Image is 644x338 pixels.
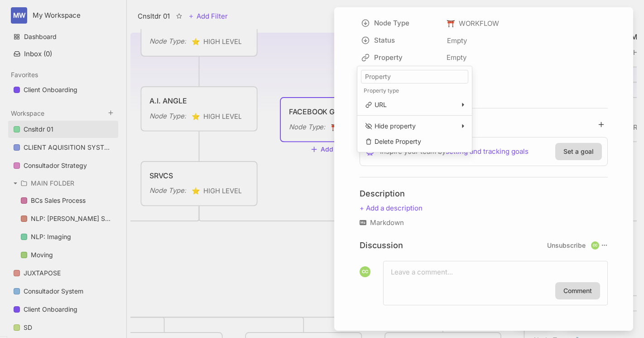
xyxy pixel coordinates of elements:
[149,95,248,106] div: A.I. ANGLE
[567,122,604,132] div: Node Type :
[310,146,367,153] button: Add child node
[149,186,186,196] div: Node Type :
[361,135,468,148] button: Delete Property
[31,231,71,242] div: NLP: Imaging
[31,250,53,260] div: Moving
[24,268,61,279] div: JUXTAPOSE
[192,112,202,121] i: ⭐
[24,286,83,297] div: Consultador System
[192,111,242,122] span: ️ HIGH LEVEL
[149,111,186,122] div: Node Type :
[331,122,383,133] span: ️ WORKFLOW
[470,122,522,133] span: ️ WORKFLOW
[361,119,468,133] button: Hide property
[149,36,186,47] div: Node Type :
[31,195,86,206] div: BCs Sales Process
[24,84,77,95] div: Client Onboarding
[24,304,77,315] div: Client Onboarding
[361,85,468,96] div: Property type
[149,170,248,181] div: SRVCS
[24,160,87,171] div: Consultador Strategy
[149,20,248,31] div: PRODUCTION
[192,37,202,46] i: ⭐
[361,98,468,112] button: URL
[192,187,202,196] i: ⭐
[610,48,620,57] i: ⭐
[31,178,74,189] div: MAIN FOLDER
[24,142,113,153] div: CLIENT AQUISITION SYSTEM
[567,47,604,58] div: Node Type :
[192,36,242,47] span: ️ HIGH LEVEL
[289,122,325,132] div: Node Type :
[533,319,631,330] div: ZOOM
[375,137,421,147] span: Delete Property
[428,106,527,117] div: ONLINCE CLASS
[31,213,113,224] div: NLP: [PERSON_NAME] System
[470,123,481,132] i: ⛩
[331,123,341,132] i: ⛩
[192,186,242,197] span: ️ HIGH LEVEL
[375,100,387,110] span: URL
[24,124,53,135] div: Cnsltdr 01
[289,106,388,117] div: FACEBOOK GROUP
[610,123,620,132] i: ⛩
[375,121,416,131] span: Hide property
[24,322,32,333] div: SD
[8,78,118,102] div: Favorites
